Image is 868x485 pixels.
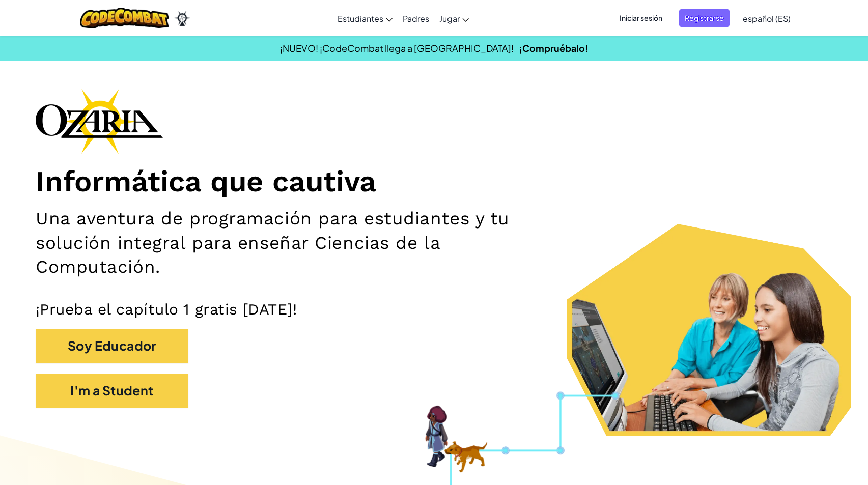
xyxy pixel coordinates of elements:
[80,8,169,28] img: CodeCombat logo
[36,300,832,319] p: ¡Prueba el capítulo 1 gratis [DATE]!
[613,9,668,27] button: Iniciar sesión
[36,207,570,279] h2: Una aventura de programación para estudiantes y tu solución integral para enseñar Ciencias de la ...
[679,9,730,27] button: Registrarse
[743,13,791,24] span: español (ES)
[36,164,832,199] h1: Informática que cautiva
[174,11,190,26] img: Ozaria
[280,42,514,54] span: ¡NUEVO! ¡CodeCombat llega a [GEOGRAPHIC_DATA]!
[36,89,163,154] img: Ozaria branding logo
[332,5,398,32] a: Estudiantes
[519,42,589,54] a: ¡Compruébalo!
[738,5,796,32] a: español (ES)
[338,13,383,24] span: Estudiantes
[36,374,188,408] button: I'm a Student
[439,13,460,24] span: Jugar
[398,5,434,32] a: Padres
[434,5,474,32] a: Jugar
[36,329,188,363] button: Soy Educador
